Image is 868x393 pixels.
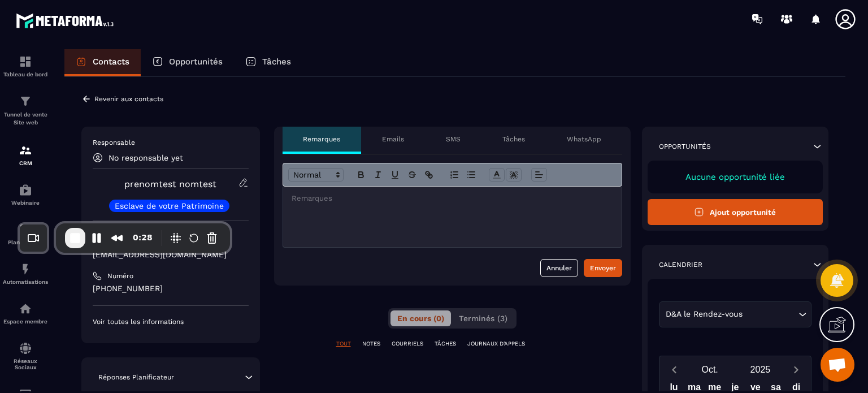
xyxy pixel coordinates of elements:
p: Voir toutes les informations [93,317,249,326]
button: Previous month [664,362,685,377]
span: D&A le Rendez-vous [663,308,745,321]
p: Remarques [303,135,340,144]
p: Tâches [262,57,291,67]
button: Open months overlay [685,360,735,379]
img: logo [16,10,118,31]
p: JOURNAUX D'APPELS [467,340,525,348]
p: Opportunités [659,142,711,151]
p: No responsable yet [108,153,183,162]
a: formationformationTunnel de vente Site web [3,86,48,135]
p: Tâches [502,135,525,144]
a: schedulerschedulerPlanificateur [3,214,48,254]
a: Tâches [234,49,302,76]
a: prenomtest nomtest [124,179,216,189]
p: TOUT [336,340,351,348]
a: automationsautomationsEspace membre [3,293,48,333]
button: Next month [785,362,806,377]
img: automations [19,262,32,276]
div: Ouvrir le chat [821,348,854,382]
p: WhatsApp [567,135,601,144]
button: Envoyer [584,259,622,277]
p: Responsable [93,138,249,147]
p: [EMAIL_ADDRESS][DOMAIN_NAME] [93,249,249,260]
span: En cours (0) [397,314,444,323]
p: Automatisations [3,279,48,285]
img: formation [19,94,32,108]
button: Open years overlay [735,360,785,379]
a: formationformationCRM [3,135,48,175]
a: automationsautomationsAutomatisations [3,254,48,293]
p: CRM [3,160,48,166]
p: Esclave de votre Patrimoine [115,202,224,210]
p: Tunnel de vente Site web [3,111,48,127]
p: Contacts [93,57,129,67]
p: Webinaire [3,200,48,206]
p: Réponses Planificateur [98,373,174,382]
img: scheduler [19,223,32,236]
div: Envoyer [590,262,616,274]
p: Numéro [107,271,133,280]
a: social-networksocial-networkRéseaux Sociaux [3,333,48,379]
div: Search for option [659,301,812,327]
button: En cours (0) [390,310,451,326]
p: Emails [382,135,404,144]
p: [PHONE_NUMBER] [93,283,249,294]
a: Contacts [64,49,141,76]
button: Ajout opportunité [648,199,823,225]
button: Terminés (3) [452,310,514,326]
p: Opportunités [169,57,223,67]
img: formation [19,144,32,157]
input: Search for option [745,308,796,321]
a: automationsautomationsWebinaire [3,175,48,214]
img: formation [19,55,32,68]
p: SMS [446,135,461,144]
img: automations [19,183,32,197]
a: Opportunités [141,49,234,76]
p: Espace membre [3,318,48,325]
p: Revenir aux contacts [94,95,163,103]
a: formationformationTableau de bord [3,46,48,86]
p: Calendrier [659,260,702,269]
p: Tableau de bord [3,71,48,77]
p: COURRIELS [392,340,423,348]
span: Terminés (3) [459,314,507,323]
p: Aucune opportunité liée [659,172,812,182]
button: Annuler [540,259,578,277]
p: Planificateur [3,239,48,245]
img: social-network [19,342,32,355]
p: NOTES [362,340,380,348]
p: TÂCHES [435,340,456,348]
p: Réseaux Sociaux [3,358,48,370]
img: automations [19,302,32,316]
